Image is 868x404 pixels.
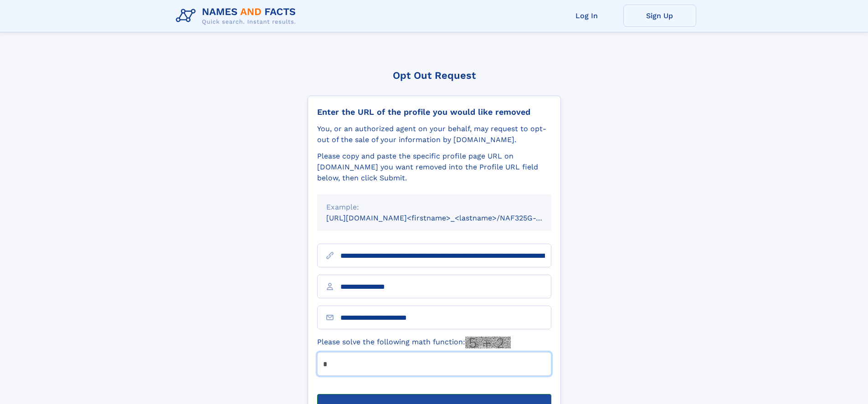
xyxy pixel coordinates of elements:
small: [URL][DOMAIN_NAME]<firstname>_<lastname>/NAF325G-xxxxxxxx [326,214,569,222]
label: Please solve the following math function: [317,337,511,348]
a: Sign Up [623,5,696,27]
a: Log In [550,5,623,27]
div: Enter the URL of the profile you would like removed [317,107,551,117]
div: Opt Out Request [308,70,561,81]
img: Logo Names and Facts [172,4,303,28]
div: Example: [326,202,542,213]
div: You, or an authorized agent on your behalf, may request to opt-out of the sale of your informatio... [317,123,551,145]
div: Please copy and paste the specific profile page URL on [DOMAIN_NAME] you want removed into the Pr... [317,151,551,184]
